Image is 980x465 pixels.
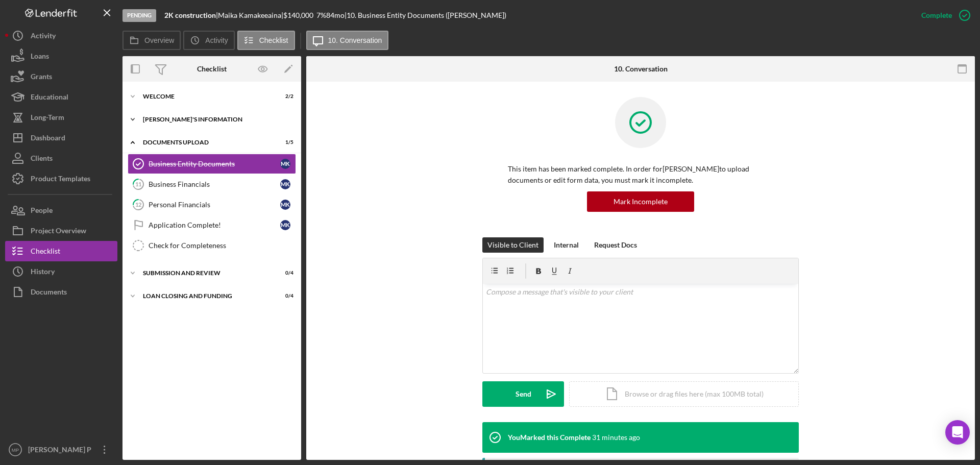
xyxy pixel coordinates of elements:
button: Loans [5,46,117,66]
div: History [31,261,55,284]
button: Product Templates [5,168,117,189]
div: Visible to Client [487,237,538,253]
tspan: 12 [135,201,141,208]
button: Grants [5,66,117,87]
div: Personal Financials [149,201,280,209]
div: LOAN CLOSING AND FUNDING [143,293,268,299]
b: 2K construction [164,11,216,19]
a: 12Personal FinancialsMK [128,194,296,215]
button: Request Docs [589,237,642,253]
div: Checklist [31,241,60,264]
div: 10. Conversation [614,65,668,73]
label: Overview [144,36,174,44]
button: Dashboard [5,128,117,148]
div: Checklist [197,65,227,73]
div: Grants [31,66,52,89]
div: M K [280,159,290,169]
div: | [164,11,218,19]
div: Business Financials [149,180,280,188]
div: DOCUMENTS UPLOAD [143,139,268,145]
label: Activity [205,36,228,44]
button: Internal [549,237,584,253]
div: Pending [122,9,156,22]
div: 84 mo [326,11,345,19]
button: Clients [5,148,117,168]
p: This item has been marked complete. In order for [PERSON_NAME] to upload documents or edit form d... [508,163,773,186]
div: Open Intercom Messenger [945,420,970,445]
div: Request Docs [594,237,637,253]
div: | 10. Business Entity Documents ([PERSON_NAME]) [345,11,506,19]
div: Dashboard [31,128,65,151]
div: M K [280,179,290,189]
div: SUBMISSION AND REVIEW [143,270,268,276]
button: Checklist [5,241,117,261]
div: Clients [31,148,53,171]
button: People [5,200,117,221]
div: Loans [31,46,49,69]
button: History [5,261,117,282]
div: Complete [921,5,952,26]
time: 2025-09-13 02:11 [592,433,640,442]
button: 10. Conversation [306,31,389,50]
a: Business Entity DocumentsMK [128,154,296,174]
div: [PERSON_NAME] P [26,439,92,462]
button: Documents [5,282,117,302]
div: Internal [554,237,579,253]
a: Application Complete!MK [128,215,296,235]
button: Long-Term [5,107,117,128]
a: Check for Completeness [128,235,296,256]
div: Maika Kamakeeaina | [218,11,283,19]
div: Long-Term [31,107,64,130]
div: People [31,200,53,223]
div: M K [280,200,290,210]
button: Send [482,381,564,407]
label: Checklist [259,36,288,44]
button: Project Overview [5,221,117,241]
div: Activity [31,26,56,48]
button: Activity [5,26,117,46]
button: Overview [122,31,181,50]
div: Project Overview [31,221,86,243]
div: Educational [31,87,68,110]
button: MP[PERSON_NAME] P [5,439,117,460]
div: 0 / 4 [275,270,293,276]
tspan: 11 [135,181,141,187]
div: Application Complete! [149,221,280,229]
div: WELCOME [143,93,268,100]
div: 7 % [316,11,326,19]
button: Activity [183,31,234,50]
div: M K [280,220,290,230]
button: Educational [5,87,117,107]
a: 11Business FinancialsMK [128,174,296,194]
button: Complete [911,5,975,26]
div: [PERSON_NAME]'S INFORMATION [143,116,288,123]
span: $140,000 [283,11,313,19]
button: Checklist [237,31,295,50]
div: 0 / 4 [275,293,293,299]
div: Mark Incomplete [614,191,668,212]
button: Visible to Client [482,237,544,253]
div: Send [516,381,531,407]
div: Product Templates [31,168,90,191]
button: Mark Incomplete [587,191,694,212]
text: MP [12,447,19,453]
div: Business Entity Documents [149,160,280,168]
label: 10. Conversation [328,36,382,44]
div: Documents [31,282,67,305]
div: You Marked this Complete [508,433,591,442]
div: 2 / 2 [275,93,293,100]
div: Check for Completeness [149,241,296,250]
